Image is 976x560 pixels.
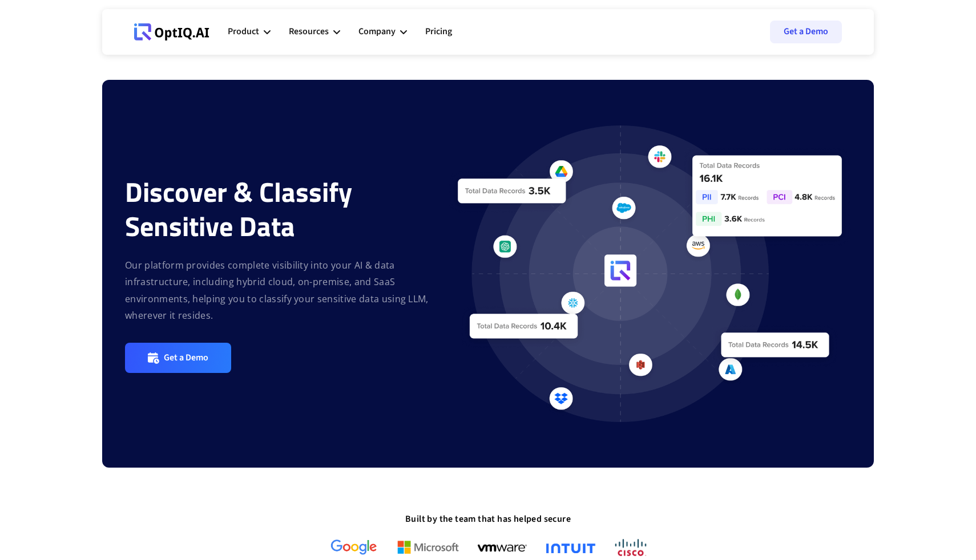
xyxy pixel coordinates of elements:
div: Get a Demo [164,352,208,364]
a: Get a Demo [125,343,231,373]
strong: Discover & Classify Sensitive Data [125,171,352,247]
div: Company [358,24,396,39]
div: Resources [289,24,329,39]
div: Resources [289,15,340,49]
a: Pricing [425,15,452,49]
div: Company [358,15,407,49]
a: Webflow Homepage [134,15,209,49]
strong: Our platform provides complete visibility into your AI & data infrastructure, including hybrid cl... [125,259,429,322]
div: Product [228,24,259,39]
a: Get a Demo [770,21,842,43]
div: Product [228,15,271,49]
strong: Built by the team that has helped secure [405,513,571,525]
